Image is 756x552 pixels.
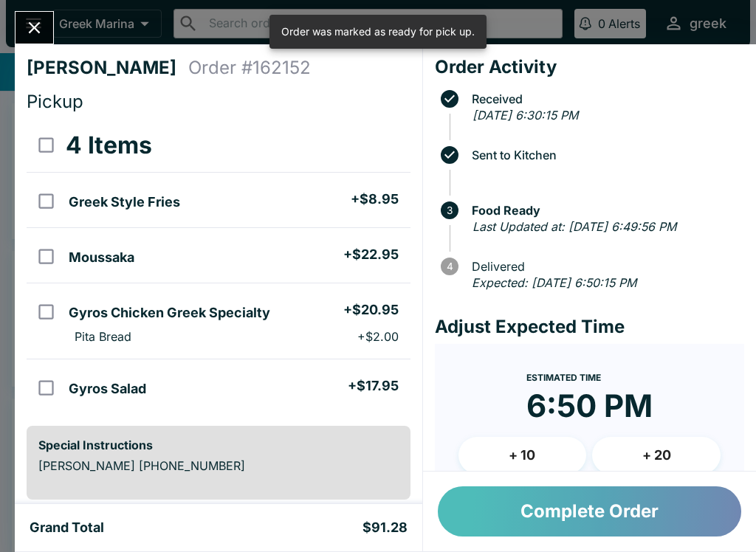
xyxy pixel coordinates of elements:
[38,438,399,452] h6: Special Instructions
[464,92,744,106] span: Received
[188,57,311,79] h4: Order # 162152
[435,316,744,338] h4: Adjust Expected Time
[69,304,270,322] h5: Gyros Chicken Greek Specialty
[69,193,180,211] h5: Greek Style Fries
[526,387,653,425] time: 6:50 PM
[351,190,399,208] h5: + $8.95
[438,486,741,537] button: Complete Order
[75,329,131,344] p: Pita Bread
[464,148,744,162] span: Sent to Kitchen
[343,246,399,263] h5: + $22.95
[472,219,676,234] em: Last Updated at: [DATE] 6:49:56 PM
[30,519,104,537] h5: Grand Total
[592,437,721,474] button: + 20
[348,377,399,395] h5: + $17.95
[27,57,188,79] h4: [PERSON_NAME]
[357,329,399,344] p: + $2.00
[27,91,83,112] span: Pickup
[27,119,410,414] table: orders table
[447,204,453,216] text: 3
[69,249,134,266] h5: Moussaka
[472,108,578,123] em: [DATE] 6:30:15 PM
[16,12,53,44] button: Close
[281,19,475,44] div: Order was marked as ready for pick up.
[38,458,399,473] p: [PERSON_NAME] [PHONE_NUMBER]
[472,275,636,290] em: Expected: [DATE] 6:50:15 PM
[362,519,408,537] h5: $91.28
[69,380,146,398] h5: Gyros Salad
[446,261,453,272] text: 4
[343,301,399,319] h5: + $20.95
[458,437,587,474] button: + 10
[435,56,744,78] h4: Order Activity
[464,260,744,273] span: Delivered
[464,204,744,217] span: Food Ready
[526,372,601,383] span: Estimated Time
[66,131,152,160] h3: 4 Items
